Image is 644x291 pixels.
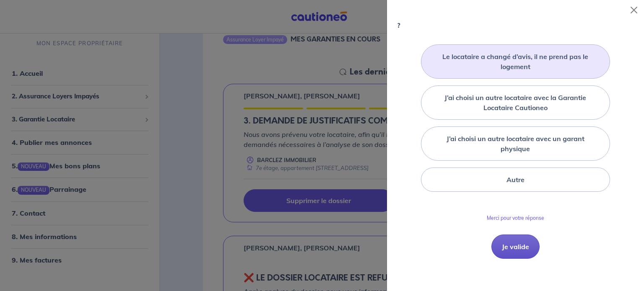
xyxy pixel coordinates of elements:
[431,93,600,113] label: J’ai choisi un autre locataire avec la Garantie Locataire Cautioneo
[491,234,540,259] button: Je valide
[627,3,641,17] button: Close
[431,134,600,154] label: J’ai choisi un autre locataire avec un garant physique
[397,9,632,29] strong: Pourriez-vous nous donner la raison de la suppression de votre dossier ?
[506,175,525,185] label: Autre
[487,215,544,221] p: Merci pour votre réponse
[431,52,600,72] label: Le locataire a changé d’avis, il ne prend pas le logement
